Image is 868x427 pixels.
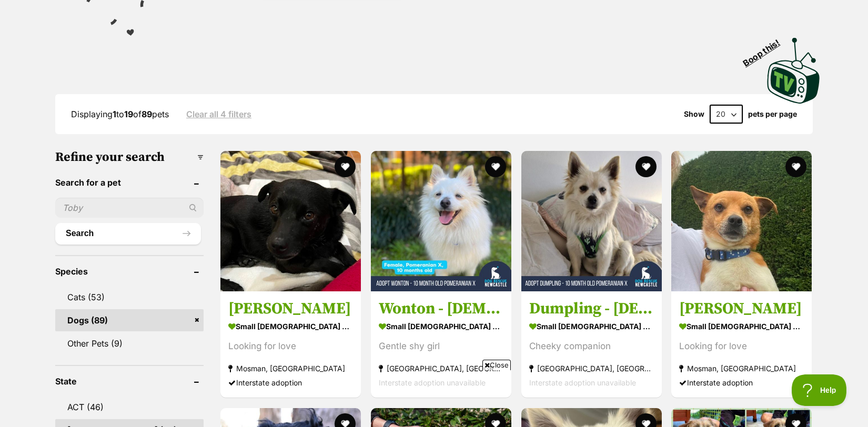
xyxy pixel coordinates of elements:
span: Close [482,360,511,370]
button: favourite [485,156,506,177]
strong: 19 [124,109,133,119]
span: Interstate adoption unavailable [529,379,636,388]
h3: Dumpling - [DEMOGRAPHIC_DATA] Pomeranian X Spitz [529,299,654,319]
strong: Mosman, [GEOGRAPHIC_DATA] [679,362,804,376]
div: Interstate adoption [679,376,804,390]
a: [PERSON_NAME] small [DEMOGRAPHIC_DATA] Dog Looking for love Mosman, [GEOGRAPHIC_DATA] Interstate ... [671,291,812,398]
label: pets per page [748,110,797,118]
a: Dogs (89) [55,309,204,331]
h3: [PERSON_NAME] [228,299,353,319]
a: Wonton - [DEMOGRAPHIC_DATA] Pomeranian X Spitz small [DEMOGRAPHIC_DATA] Dog Gentle shy girl [GEOG... [371,291,511,398]
strong: Mosman, [GEOGRAPHIC_DATA] [228,362,353,376]
button: favourite [335,156,356,177]
img: Wonton - 10 Month Old Pomeranian X Spitz - Pomeranian x Japanese Spitz Dog [371,151,511,291]
strong: 1 [113,109,116,119]
h3: Wonton - [DEMOGRAPHIC_DATA] Pomeranian X Spitz [379,299,503,319]
strong: small [DEMOGRAPHIC_DATA] Dog [529,319,654,334]
span: Boop this! [741,32,791,68]
strong: [GEOGRAPHIC_DATA], [GEOGRAPHIC_DATA] [379,362,503,376]
span: Displaying to of pets [71,109,169,119]
span: Show [684,110,704,118]
strong: small [DEMOGRAPHIC_DATA] Dog [228,319,353,334]
button: Search [55,223,201,244]
img: Carlos - Mixed breed Dog [220,151,361,291]
a: Dumpling - [DEMOGRAPHIC_DATA] Pomeranian X Spitz small [DEMOGRAPHIC_DATA] Dog Cheeky companion [G... [521,291,662,398]
header: State [55,377,204,386]
h3: Refine your search [55,150,204,165]
img: PetRescue TV logo [765,36,823,105]
a: Boop this! [768,28,821,105]
header: Species [55,267,204,276]
strong: [GEOGRAPHIC_DATA], [GEOGRAPHIC_DATA] [529,362,654,376]
img: Dumpling - 10 Month Old Pomeranian X Spitz - Pomeranian x Japanese Spitz Dog [521,151,662,291]
input: Toby [55,198,204,218]
strong: small [DEMOGRAPHIC_DATA] Dog [679,319,804,334]
div: Gentle shy girl [379,340,503,354]
button: favourite [635,156,656,177]
a: [PERSON_NAME] small [DEMOGRAPHIC_DATA] Dog Looking for love Mosman, [GEOGRAPHIC_DATA] Interstate ... [220,291,361,398]
div: Cheeky companion [529,340,654,354]
a: Cats (53) [55,286,204,308]
div: Looking for love [679,340,804,354]
iframe: Help Scout Beacon - Open [792,374,847,406]
h3: [PERSON_NAME] [679,299,804,319]
strong: 89 [142,109,152,119]
a: Clear all 4 filters [186,109,251,119]
img: Pablo - Mixed breed Dog [671,151,812,291]
div: Interstate adoption [228,376,353,390]
iframe: Advertisement [243,374,625,422]
header: Search for a pet [55,178,204,187]
strong: small [DEMOGRAPHIC_DATA] Dog [379,319,503,334]
button: favourite [785,156,806,177]
a: Other Pets (9) [55,332,204,354]
div: Looking for love [228,340,353,354]
a: ACT (46) [55,396,204,418]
